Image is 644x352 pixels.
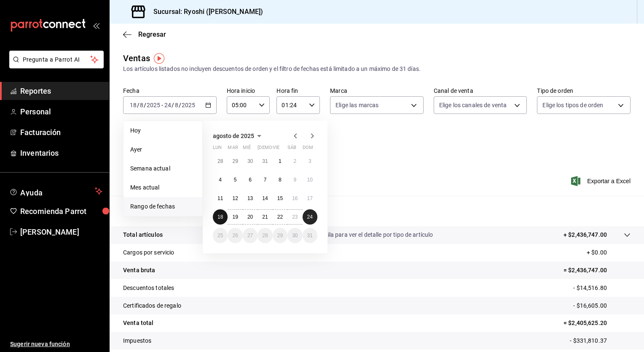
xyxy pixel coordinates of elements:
[573,284,631,292] p: - $14,516.80
[247,233,253,238] abbr: 27 de agosto de 2025
[330,88,424,94] label: Marca
[20,226,102,238] span: [PERSON_NAME]
[228,154,242,169] button: 29 de julio de 2025
[129,102,137,108] input: --
[123,248,174,257] p: Cargos por servicio
[573,301,631,310] p: - $16,605.00
[243,145,251,154] abbr: miércoles
[130,183,196,192] span: Mes actual
[20,106,102,117] span: Personal
[243,191,258,206] button: 13 de agosto de 2025
[258,172,272,187] button: 7 de agosto de 2025
[217,158,223,164] abbr: 28 de julio de 2025
[247,158,253,164] abbr: 30 de julio de 2025
[287,191,302,206] button: 16 de agosto de 2025
[277,195,283,201] abbr: 15 de agosto de 2025
[563,319,631,328] p: = $2,405,625.20
[154,53,164,64] button: Tooltip marker
[232,158,238,164] abbr: 29 de julio de 2025
[234,177,237,183] abbr: 5 de agosto de 2025
[293,158,296,164] abbr: 2 de agosto de 2025
[130,164,196,173] span: Semana actual
[20,206,102,217] span: Recomienda Parrot
[179,102,181,108] span: /
[130,145,196,154] span: Ayer
[287,209,302,225] button: 23 de agosto de 2025
[292,214,298,220] abbr: 23 de agosto de 2025
[20,127,102,138] span: Facturación
[243,228,258,243] button: 27 de agosto de 2025
[213,145,222,154] abbr: lunes
[273,145,279,154] abbr: viernes
[277,214,283,220] abbr: 22 de agosto de 2025
[287,172,302,187] button: 9 de agosto de 2025
[23,55,91,64] span: Pregunta a Parrot AI
[307,177,313,183] abbr: 10 de agosto de 2025
[213,209,228,225] button: 18 de agosto de 2025
[9,51,104,68] button: Pregunta a Parrot AI
[273,209,287,225] button: 22 de agosto de 2025
[123,88,217,94] label: Fecha
[137,102,140,108] span: /
[213,131,264,141] button: agosto de 2025
[309,158,311,164] abbr: 3 de agosto de 2025
[6,61,104,70] a: Pregunta a Parrot AI
[161,102,163,108] span: -
[164,102,172,108] input: --
[140,102,144,108] input: --
[217,214,223,220] abbr: 18 de agosto de 2025
[273,191,287,206] button: 15 de agosto de 2025
[130,202,196,211] span: Rango de fechas
[174,102,179,108] input: --
[219,177,222,183] abbr: 4 de agosto de 2025
[570,336,631,345] p: - $331,810.37
[247,214,253,220] abbr: 20 de agosto de 2025
[123,301,181,310] p: Certificados de regalo
[232,214,238,220] abbr: 19 de agosto de 2025
[434,88,527,94] label: Canal de venta
[247,195,253,201] abbr: 13 de agosto de 2025
[123,65,631,73] div: Los artículos listados no incluyen descuentos de orden y el filtro de fechas está limitado a un m...
[228,228,242,243] button: 26 de agosto de 2025
[287,154,302,169] button: 2 de agosto de 2025
[228,191,242,206] button: 12 de agosto de 2025
[258,228,272,243] button: 28 de agosto de 2025
[279,177,282,183] abbr: 8 de agosto de 2025
[227,88,270,94] label: Hora inicio
[138,30,166,38] span: Regresar
[262,214,268,220] abbr: 21 de agosto de 2025
[277,233,283,238] abbr: 29 de agosto de 2025
[123,206,631,216] p: Resumen
[303,172,317,187] button: 10 de agosto de 2025
[232,233,238,238] abbr: 26 de agosto de 2025
[276,88,320,94] label: Hora fin
[542,101,603,109] span: Elige los tipos de orden
[123,230,163,239] p: Total artículos
[258,145,307,154] abbr: jueves
[303,209,317,225] button: 24 de agosto de 2025
[287,145,296,154] abbr: sábado
[279,158,282,164] abbr: 1 de agosto de 2025
[264,177,267,183] abbr: 7 de agosto de 2025
[123,52,150,65] div: Ventas
[273,172,287,187] button: 8 de agosto de 2025
[20,147,102,159] span: Inventarios
[292,233,298,238] abbr: 30 de agosto de 2025
[123,319,153,328] p: Venta total
[307,214,313,220] abbr: 24 de agosto de 2025
[213,133,254,139] span: agosto de 2025
[213,191,228,206] button: 11 de agosto de 2025
[303,191,317,206] button: 17 de agosto de 2025
[307,195,313,201] abbr: 17 de agosto de 2025
[123,336,151,345] p: Impuestos
[243,154,258,169] button: 30 de julio de 2025
[172,102,174,108] span: /
[303,145,313,154] abbr: domingo
[213,228,228,243] button: 25 de agosto de 2025
[144,102,146,108] span: /
[258,209,272,225] button: 21 de agosto de 2025
[287,228,302,243] button: 30 de agosto de 2025
[228,145,238,154] abbr: martes
[292,195,298,201] abbr: 16 de agosto de 2025
[258,154,272,169] button: 31 de julio de 2025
